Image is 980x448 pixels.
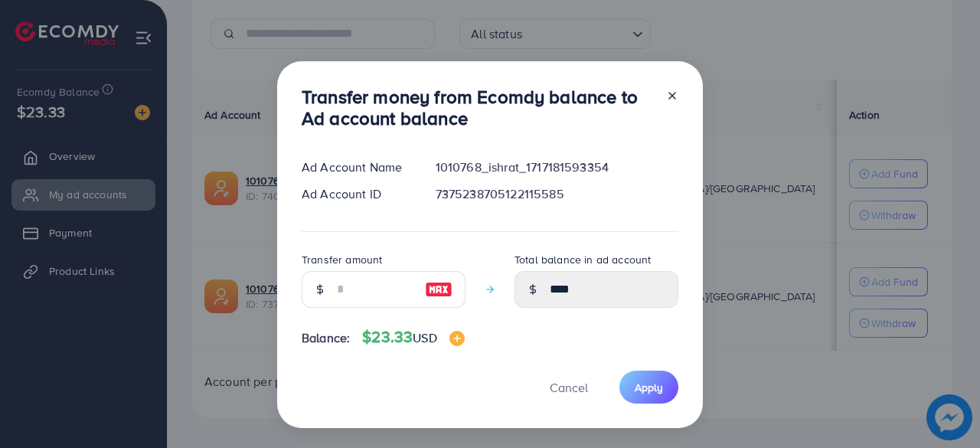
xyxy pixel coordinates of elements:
[531,371,607,404] button: Cancel
[362,328,464,347] h4: $23.33
[302,252,382,267] label: Transfer amount
[302,329,350,347] span: Balance:
[289,185,423,203] div: Ad Account ID
[425,280,452,299] img: image
[289,159,423,176] div: Ad Account Name
[413,329,436,346] span: USD
[550,379,588,396] span: Cancel
[423,159,691,176] div: 1010768_ishrat_1717181593354
[302,86,654,130] h3: Transfer money from Ecomdy balance to Ad account balance
[449,331,465,346] img: image
[635,380,663,395] span: Apply
[423,185,691,203] div: 7375238705122115585
[514,252,651,267] label: Total balance in ad account
[619,371,678,404] button: Apply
